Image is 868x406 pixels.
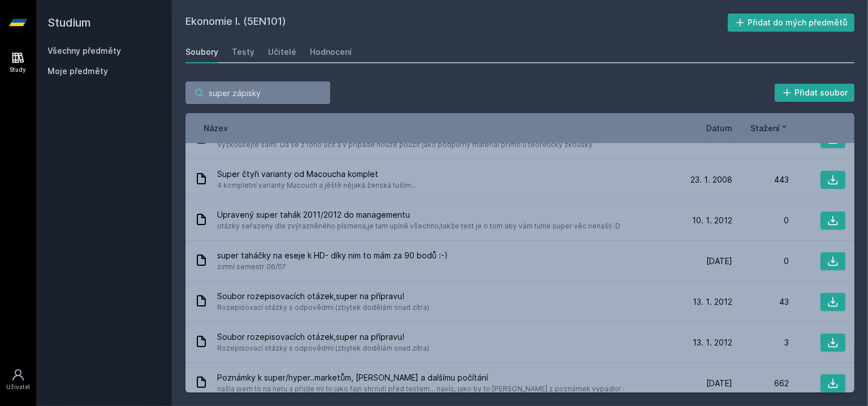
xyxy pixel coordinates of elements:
div: Testy [232,46,254,58]
span: 4 kompletní varianty Macouch a jěště nějaká ženská tuším... [217,180,416,191]
button: Přidat do mých předmětů [728,14,855,32]
span: Rozepisovací otázky s odpovědmi (zbytek dodělám snad zítra) [217,343,429,354]
span: [DATE] [706,378,732,389]
div: Soubory [185,46,218,58]
span: 10. 1. 2012 [692,215,732,226]
span: Moje předměty [47,66,108,77]
a: Testy [232,41,254,63]
button: Název [204,122,228,134]
h2: Ekonomie I. (5EN101) [185,14,728,32]
div: 3 [732,337,789,348]
span: našla jsem to na netu a přijde mi to jako fajn shrnutí před testem... navíc, jako by to [PERSON_N... [217,383,624,395]
button: Datum [706,122,732,134]
span: Upravený super tahák 2011/2012 do managementu [217,209,620,221]
span: Super čtyři varianty od Macoucha komplet [217,169,416,180]
div: Uživatel [6,383,30,391]
span: Rozepisovací otázky s odpovědmi (zbytek dodělám snad zítra) [217,302,429,313]
div: 0 [732,256,789,267]
a: Study [2,45,34,80]
a: Hodnocení [310,41,352,63]
span: super taháčky na eseje k HD- díky nim to mám za 90 bodů :-) [217,250,448,261]
span: zimní semestr 06/07 [217,261,448,273]
div: Study [10,66,27,74]
input: Hledej soubor [185,81,330,104]
div: 662 [732,378,789,389]
span: Soubor rozepisovacích otázek,super na přípravu! [217,331,429,343]
div: Učitelé [268,46,296,58]
span: Soubor rozepisovacích otázek,super na přípravu! [217,291,429,302]
a: Soubory [185,41,218,63]
span: Vyzkousejte sami. Da se z toho ucit a v pripade nouze pouzit jako podpurny material primo u teore... [217,139,593,150]
span: 13. 1. 2012 [693,337,732,348]
a: Všechny předměty [47,46,121,55]
span: [DATE] [706,256,732,267]
span: Stažení [750,122,780,134]
span: Poznámky k super/hyper..marketům, [PERSON_NAME] a dalšímu počítání [217,372,624,383]
button: Přidat soubor [775,84,855,102]
span: otázky seřazeny dle zvýrazněného písmena,je tam uplně všechno,takže test je o tom aby vám tuhle s... [217,221,620,232]
a: Učitelé [268,41,296,63]
div: 43 [732,296,789,308]
span: 23. 1. 2008 [690,174,732,185]
a: Uživatel [2,362,34,397]
div: 443 [732,174,789,185]
div: 0 [732,215,789,226]
span: 13. 1. 2012 [693,296,732,308]
button: Stažení [750,122,789,134]
div: Hodnocení [310,46,352,58]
